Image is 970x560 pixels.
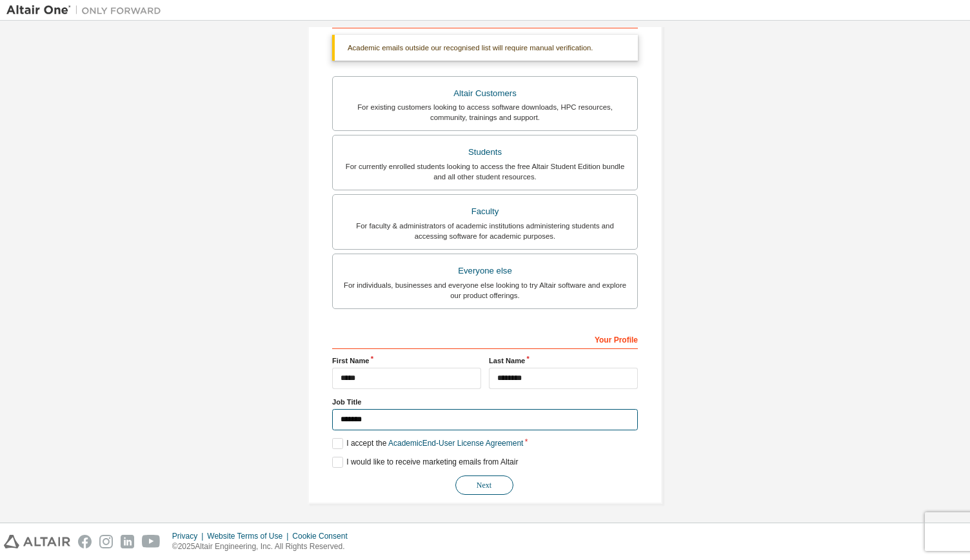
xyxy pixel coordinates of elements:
div: Faculty [341,203,629,221]
img: instagram.svg [99,535,113,548]
a: Academic End-User License Agreement [388,439,523,448]
div: Students [341,143,629,161]
label: Job Title [332,397,638,407]
label: I would like to receive marketing emails from Altair [332,457,518,468]
label: Last Name [489,355,638,366]
label: I accept the [332,438,523,449]
img: youtube.svg [142,535,161,548]
div: Your Profile [332,328,638,349]
div: Cookie Consent [292,531,355,541]
div: Website Terms of Use [207,531,292,541]
div: For currently enrolled students looking to access the free Altair Student Edition bundle and all ... [341,161,629,182]
div: Everyone else [341,262,629,280]
img: linkedin.svg [121,535,134,548]
div: For faculty & administrators of academic institutions administering students and accessing softwa... [341,221,629,241]
div: Privacy [172,531,207,541]
img: facebook.svg [78,535,92,548]
div: Altair Customers [341,85,629,103]
div: Academic emails outside our recognised list will require manual verification. [332,35,638,61]
p: © 2025 Altair Engineering, Inc. All Rights Reserved. [172,541,355,552]
label: First Name [332,355,481,366]
img: Altair One [6,4,168,17]
div: For individuals, businesses and everyone else looking to try Altair software and explore our prod... [341,280,629,301]
div: For existing customers looking to access software downloads, HPC resources, community, trainings ... [341,102,629,123]
button: Next [455,475,513,495]
img: altair_logo.svg [4,535,70,548]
